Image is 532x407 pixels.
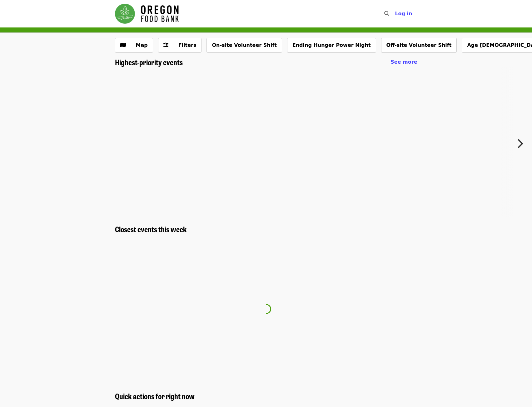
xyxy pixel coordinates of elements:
[511,135,532,152] button: Next item
[163,42,168,48] i: sliders-h icon
[120,42,126,48] i: map icon
[115,225,187,234] a: Closest events this week
[390,58,417,66] a: See more
[115,56,183,67] span: Highest-priority events
[110,225,422,234] div: Closest events this week
[517,138,523,150] i: chevron-right icon
[390,7,417,20] button: Log in
[381,38,457,53] button: Off-site Volunteer Shift
[178,42,196,48] span: Filters
[115,58,183,67] a: Highest-priority events
[158,38,202,53] button: Filters (0 selected)
[115,223,187,234] span: Closest events this week
[395,11,412,17] span: Log in
[393,6,398,21] input: Search
[115,38,153,53] button: Show map view
[115,4,179,24] img: Oregon Food Bank - Home
[136,42,148,48] span: Map
[115,390,195,401] span: Quick actions for right now
[115,392,195,401] a: Quick actions for right now
[110,58,422,67] div: Highest-priority events
[390,59,417,65] span: See more
[110,392,422,401] div: Quick actions for right now
[287,38,376,53] button: Ending Hunger Power Night
[384,11,389,17] i: search icon
[206,38,282,53] button: On-site Volunteer Shift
